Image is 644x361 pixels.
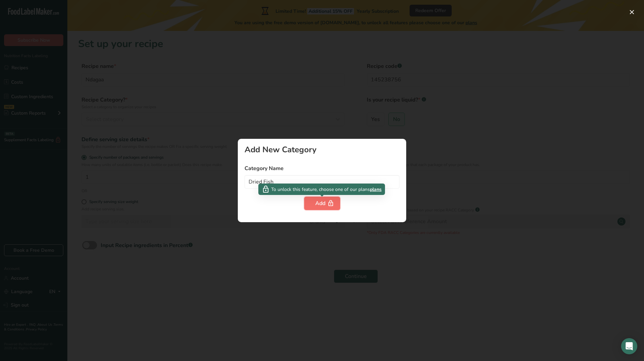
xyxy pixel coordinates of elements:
[245,146,399,154] div: Add New Category
[621,338,637,354] div: Open Intercom Messenger
[271,186,370,193] span: To unlock this feature, choose one of our plans
[370,186,382,193] span: plans
[245,164,399,172] label: Category Name
[304,197,340,210] button: Add
[245,175,399,189] input: Type your category name here
[315,199,329,207] div: Add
